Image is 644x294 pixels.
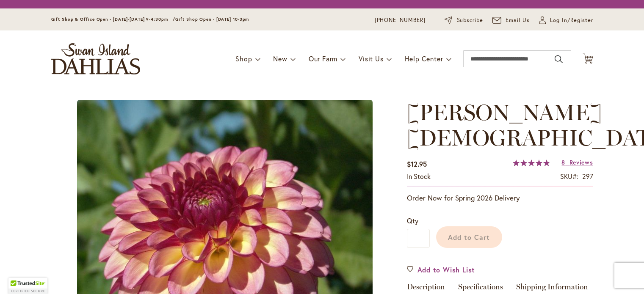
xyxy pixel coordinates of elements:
[235,54,252,63] span: Shop
[407,216,418,225] span: Qty
[582,172,593,181] div: 297
[51,43,140,74] a: store logo
[359,54,383,63] span: Visit Us
[407,265,475,275] a: Add to Wish List
[561,158,593,166] a: 8 Reviews
[417,265,475,275] span: Add to Wish List
[555,52,562,66] button: Search
[375,16,426,25] a: [PHONE_NUMBER]
[407,172,431,181] div: Availability
[561,158,565,166] span: 8
[309,54,337,63] span: Our Farm
[407,193,593,203] p: Order Now for Spring 2026 Delivery
[457,16,484,25] span: Subscribe
[273,54,287,63] span: New
[569,158,593,166] span: Reviews
[51,16,176,22] span: Gift Shop & Office Open - [DATE]-[DATE] 9-4:30pm /
[539,16,593,25] a: Log In/Register
[513,159,550,166] div: 97%
[492,16,530,25] a: Email Us
[560,172,578,181] strong: SKU
[6,264,30,288] iframe: Launch Accessibility Center
[550,16,593,25] span: Log In/Register
[445,16,483,25] a: Subscribe
[175,16,249,22] span: Gift Shop Open - [DATE] 10-3pm
[405,54,443,63] span: Help Center
[407,159,427,168] span: $12.95
[407,172,431,181] span: In stock
[506,16,530,25] span: Email Us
